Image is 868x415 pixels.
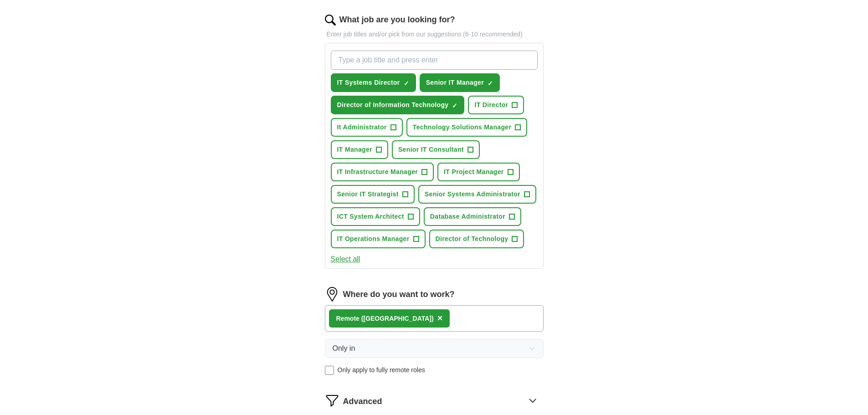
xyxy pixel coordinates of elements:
span: Only in [333,343,355,354]
button: Select all [331,254,360,265]
label: Where do you want to work? [343,288,455,301]
button: × [437,312,443,325]
button: ICT System Architect [331,207,420,226]
span: ✓ [404,80,409,87]
button: Senior Systems Administrator [418,185,536,204]
span: Director of Technology [436,234,508,244]
button: It Administrator [331,118,403,137]
button: IT Systems Director✓ [331,73,416,92]
span: Director of Information Technology [337,100,449,110]
span: IT Manager [337,145,372,154]
span: Database Administrator [430,212,505,221]
span: IT Infrastructure Manager [337,167,418,177]
span: ✓ [488,80,493,87]
span: IT Operations Manager [337,234,410,244]
p: Enter job titles and/or pick from our suggestions (6-10 recommended) [325,30,544,39]
span: ✓ [452,102,457,109]
button: Senior IT Strategist [331,185,415,204]
input: Only apply to fully remote roles [325,366,334,375]
span: Senior IT Consultant [398,145,464,154]
span: Senior IT Manager [426,78,484,87]
button: IT Project Manager [437,163,520,181]
span: It Administrator [337,123,387,132]
span: IT Project Manager [444,167,504,177]
span: IT Systems Director [337,78,400,87]
input: Type a job title and press enter [331,51,538,70]
button: Senior IT Consultant [392,140,480,159]
span: × [437,313,443,323]
span: Senior Systems Administrator [425,190,520,199]
span: Senior IT Strategist [337,190,399,199]
button: IT Director [468,96,524,114]
span: Advanced [343,395,382,408]
img: location.png [325,287,339,302]
span: ICT System Architect [337,212,404,221]
button: IT Operations Manager [331,230,426,248]
div: Remote ([GEOGRAPHIC_DATA]) [336,314,434,323]
button: Director of Information Technology✓ [331,96,465,114]
label: What job are you looking for? [339,14,455,26]
button: Technology Solutions Manager [406,118,527,137]
span: IT Director [474,100,508,110]
span: Technology Solutions Manager [413,123,511,132]
img: search.png [325,15,336,26]
button: Database Administrator [424,207,521,226]
button: Director of Technology [429,230,524,248]
img: filter [325,393,339,408]
button: Senior IT Manager✓ [420,73,500,92]
button: IT Manager [331,140,388,159]
span: Only apply to fully remote roles [338,365,425,375]
button: Only in [325,339,544,358]
button: IT Infrastructure Manager [331,163,434,181]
